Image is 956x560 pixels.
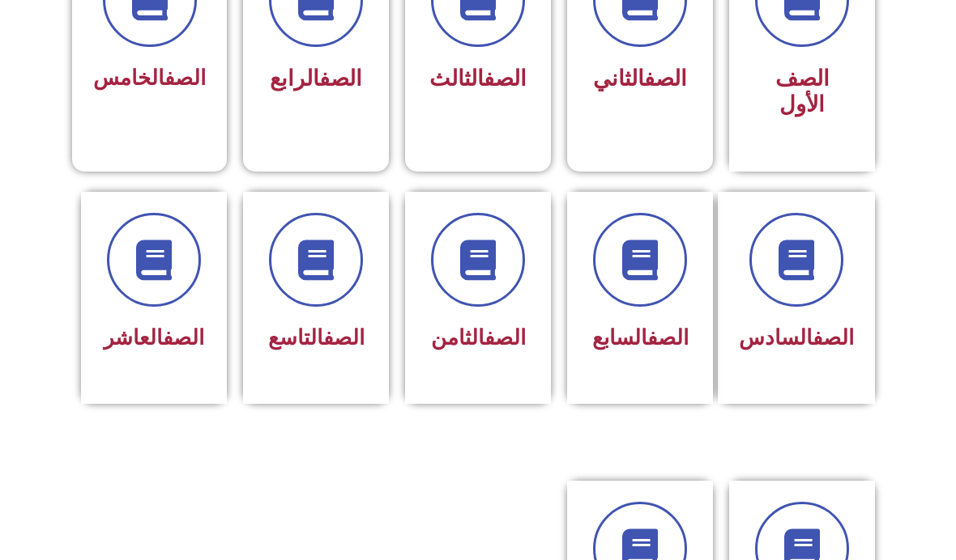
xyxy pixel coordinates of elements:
[104,325,204,350] span: العاشر
[319,66,362,91] a: الصف
[484,66,527,91] a: الصف
[164,66,206,90] a: الصف
[429,66,527,91] span: الثالث
[813,325,854,350] a: الصف
[647,325,689,350] a: الصف
[739,325,854,350] span: السادس
[323,325,365,350] a: الصف
[270,66,362,91] span: الرابع
[93,66,206,90] span: الخامس
[268,325,365,350] span: التاسع
[592,325,689,350] span: السابع
[163,325,204,350] a: الصف
[431,325,526,350] span: الثامن
[644,66,687,91] a: الصف
[593,66,687,91] span: الثاني
[775,66,830,117] span: الصف الأول
[484,325,526,350] a: الصف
